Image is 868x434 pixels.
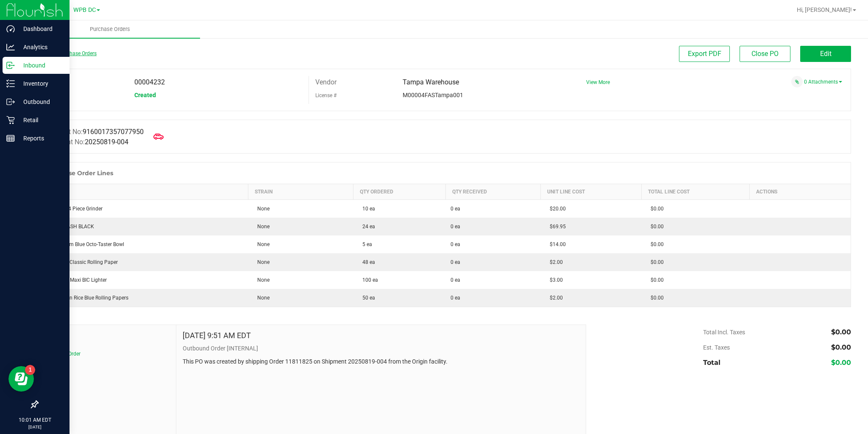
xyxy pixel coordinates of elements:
[15,133,66,143] p: Reports
[831,358,851,367] span: $0.00
[545,277,563,283] span: $3.00
[183,331,251,340] h4: [DATE] 9:51 AM EDT
[73,6,96,14] span: WPB DC
[25,365,35,375] iframe: Resource center unread badge
[183,344,579,353] p: Outbound Order [INTERNAL]
[43,294,243,302] div: VBS 1.25in Rice Blue Rolling Papers
[8,366,34,392] iframe: Resource center
[451,276,460,284] span: 0 ea
[679,46,730,62] button: Export PDF
[451,223,460,230] span: 0 ea
[445,184,540,200] th: Qty Received
[315,76,337,89] label: Vendor
[15,115,66,125] p: Retail
[43,223,243,230] div: G PEN DASH BLACK
[253,241,270,247] span: None
[6,79,15,88] inline-svg: Inventory
[451,241,460,248] span: 0 ea
[253,277,270,283] span: None
[545,241,566,247] span: $14.00
[83,128,144,136] span: 9160017357077950
[797,6,852,13] span: Hi, [PERSON_NAME]!
[804,79,842,85] a: 0 Attachments
[15,42,66,52] p: Analytics
[820,50,832,58] span: Edit
[248,184,353,200] th: Strain
[44,331,170,342] span: Notes
[703,329,745,336] span: Total Incl. Taxes
[703,344,730,351] span: Est. Taxes
[545,295,563,301] span: $2.00
[6,43,15,51] inline-svg: Analytics
[6,134,15,143] inline-svg: Reports
[540,184,641,200] th: Unit Line Cost
[740,46,790,62] button: Close PO
[78,25,142,33] span: Purchase Orders
[791,76,803,87] span: Attach a document
[751,50,779,58] span: Close PO
[831,343,851,351] span: $0.00
[46,170,113,176] h1: Purchase Order Lines
[6,98,15,106] inline-svg: Outbound
[831,328,851,336] span: $0.00
[134,92,156,98] span: Created
[358,206,375,212] span: 10 ea
[358,259,375,265] span: 48 ea
[183,357,579,366] p: This PO was created by shipping Order 11811825 on Shipment 20250819-004 from the Origin facility.
[134,78,165,86] span: 00004232
[253,259,270,265] span: None
[315,89,337,102] label: License #
[38,184,248,200] th: Item
[646,206,664,212] span: $0.00
[44,137,128,147] label: Shipment No:
[800,46,851,62] button: Edit
[15,60,66,70] p: Inbound
[4,424,66,430] p: [DATE]
[353,184,445,200] th: Qty Ordered
[15,24,66,34] p: Dashboard
[451,258,460,266] span: 0 ea
[253,295,270,301] span: None
[703,358,721,367] span: Total
[641,184,750,200] th: Total Line Cost
[43,258,243,266] div: RW 1.25" Classic Rolling Paper
[646,277,664,283] span: $0.00
[358,224,375,230] span: 24 ea
[451,294,460,302] span: 0 ea
[150,128,167,145] span: Mark as Arrived
[646,259,664,265] span: $0.00
[85,138,128,146] span: 20250819-004
[44,127,144,137] label: Manifest No:
[646,295,664,301] span: $0.00
[403,78,459,86] span: Tampa Warehouse
[43,241,243,248] div: GRV 16mm Blue Octo-Taster Bowl
[358,277,378,283] span: 100 ea
[545,206,566,212] span: $20.00
[6,116,15,124] inline-svg: Retail
[4,416,66,424] p: 10:01 AM EDT
[20,20,200,38] a: Purchase Orders
[646,224,664,230] span: $0.00
[403,92,463,98] span: M00004FASTampa001
[451,205,460,213] span: 0 ea
[43,205,243,213] div: FT Black 4 Piece Grinder
[545,224,566,230] span: $69.95
[6,61,15,70] inline-svg: Inbound
[688,50,721,58] span: Export PDF
[43,276,243,284] div: SW Black Maxi BIC Lighter
[586,79,610,85] a: View More
[545,259,563,265] span: $2.00
[253,224,270,230] span: None
[253,206,270,212] span: None
[6,25,15,33] inline-svg: Dashboard
[358,295,375,301] span: 50 ea
[15,97,66,107] p: Outbound
[15,78,66,89] p: Inventory
[646,241,664,247] span: $0.00
[750,184,851,200] th: Actions
[358,241,372,247] span: 5 ea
